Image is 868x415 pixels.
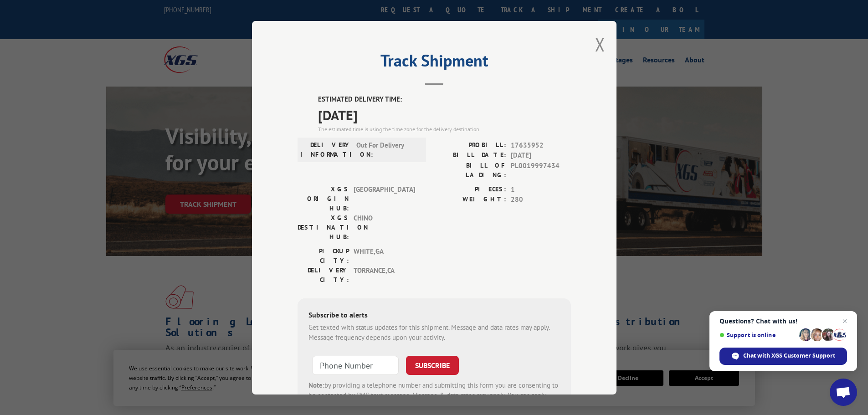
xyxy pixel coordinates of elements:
span: [GEOGRAPHIC_DATA] [354,184,415,213]
span: 1 [511,184,571,195]
span: Out For Delivery [356,140,418,159]
span: Close chat [839,316,850,327]
label: PROBILL: [434,140,506,150]
label: WEIGHT: [434,195,506,205]
span: PL0019997434 [511,160,571,179]
span: Chat with XGS Customer Support [743,352,835,360]
label: XGS DESTINATION HUB: [298,213,349,241]
button: SUBSCRIBE [406,355,459,374]
span: CHINO [354,213,415,241]
input: Phone Number [312,355,399,374]
div: Get texted with status updates for this shipment. Message and data rates may apply. Message frequ... [308,322,560,343]
button: Close modal [595,32,605,56]
span: Support is online [719,332,796,338]
label: XGS ORIGIN HUB: [298,184,349,213]
label: DELIVERY CITY: [298,265,349,284]
label: BILL OF LADING: [434,160,506,179]
label: PICKUP CITY: [298,246,349,265]
label: ESTIMATED DELIVERY TIME: [318,94,571,105]
span: 280 [511,195,571,205]
label: PIECES: [434,184,506,195]
div: Subscribe to alerts [308,309,560,322]
label: DELIVERY INFORMATION: [300,140,352,159]
div: Open chat [830,379,857,406]
span: [DATE] [511,150,571,161]
span: WHITE , GA [354,246,415,265]
div: by providing a telephone number and submitting this form you are consenting to be contacted by SM... [308,380,560,411]
div: Chat with XGS Customer Support [719,348,847,365]
strong: Note: [308,380,324,389]
div: The estimated time is using the time zone for the delivery destination. [318,125,571,133]
span: TORRANCE , CA [354,265,415,284]
span: 17635952 [511,140,571,150]
label: BILL DATE: [434,150,506,161]
h2: Track Shipment [298,54,571,72]
span: Questions? Chat with us! [719,318,847,325]
span: [DATE] [318,104,571,125]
